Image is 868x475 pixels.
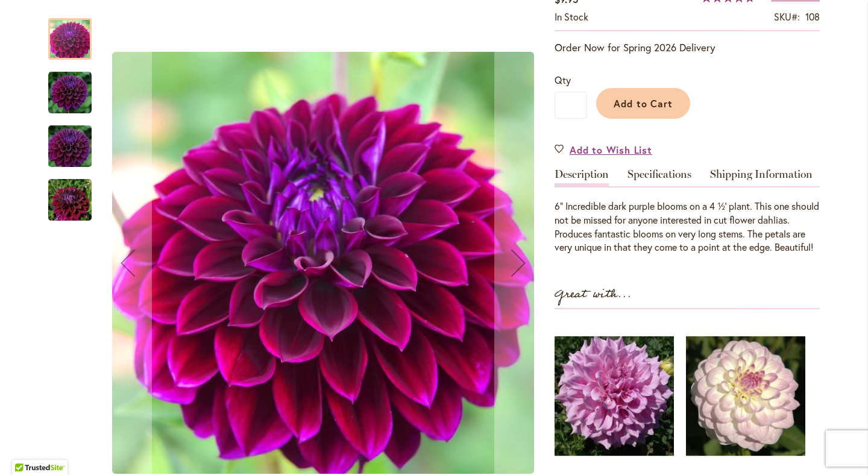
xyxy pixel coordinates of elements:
[48,113,104,167] div: Diva
[555,74,571,86] span: Qty
[555,10,588,24] div: Availability
[555,200,820,254] div: 6” Incredible dark purple blooms on a 4 ½’ plant. This one should not be missed for anyone intere...
[48,60,104,113] div: Diva
[555,143,652,157] a: Add to Wish List
[112,52,534,474] img: Diva
[686,321,805,471] img: MIDNIGHT MOON
[805,10,820,24] div: 108
[48,71,92,115] img: Diva
[614,97,673,110] span: Add to Cart
[9,432,43,466] iframe: Launch Accessibility Center
[570,143,652,157] span: Add to Wish List
[48,6,104,60] div: Diva
[555,321,674,471] img: VERA SEYFANG
[555,169,609,186] a: Description
[48,167,92,221] div: Diva
[774,10,800,23] strong: SKU
[555,285,632,304] strong: Great with...
[27,171,113,229] img: Diva
[596,88,690,119] button: Add to Cart
[627,169,691,186] a: Specifications
[555,169,820,254] div: Detailed Product Info
[27,118,113,175] img: Diva
[710,169,813,186] a: Shipping Information
[555,10,588,23] span: In stock
[555,40,820,55] p: Order Now for Spring 2026 Delivery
